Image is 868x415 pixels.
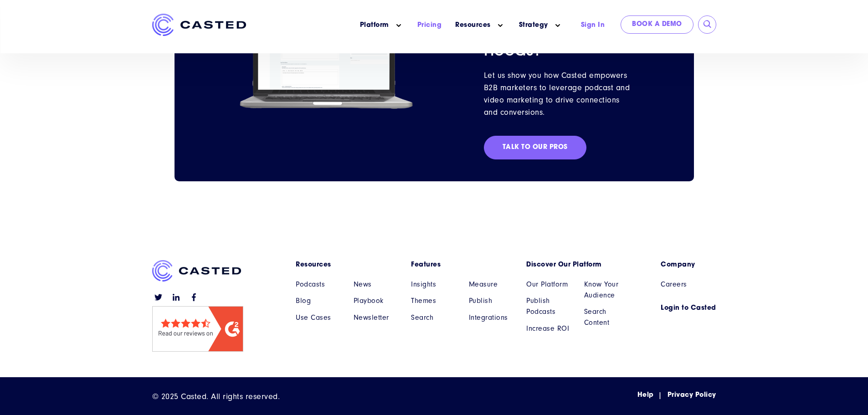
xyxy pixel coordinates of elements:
a: Pricing [417,20,442,30]
a: Help [637,390,654,400]
a: Podcasts [296,279,340,290]
a: Discover Our Platform [526,260,628,270]
a: Company [661,260,716,270]
a: Platform [360,20,389,30]
a: Insights [411,279,455,290]
a: Features [411,260,513,270]
a: Book a Demo [621,15,693,34]
a: News [354,279,398,290]
a: Publish Podcasts [526,295,570,317]
p: © 2025 Casted. All rights reserved. [152,390,280,403]
div: Navigation Menu [637,390,716,400]
a: Sign In [570,15,616,35]
a: Careers [661,279,716,290]
nav: Main menu [661,260,716,313]
a: Blog [296,295,340,306]
a: Search [411,312,455,323]
p: Let us show you how Casted empowers B2B marketers to leverage podcast and video marketing to driv... [484,69,636,118]
a: Login to Casted [661,303,716,313]
a: Measure [469,279,513,290]
a: Search Content [584,306,628,328]
a: Resources [296,260,397,270]
img: Casted_Logo_Horizontal_FullColor_PUR_BLUE [152,14,246,36]
a: Themes [411,295,455,306]
a: Know Your Audience [584,279,628,301]
a: Integrations [469,312,513,323]
a: Newsletter [354,312,398,323]
a: Talk to our Pros [484,136,586,159]
a: Playbook [354,295,398,306]
img: Read Casted reviews on G2 [152,306,243,352]
a: Read reviews of Casted on G2 [152,344,243,354]
nav: Main menu [260,14,570,37]
a: Strategy [519,20,548,30]
img: Casted_Logo_Horizontal_FullColor_PUR_BLUE [152,260,241,282]
a: Use Cases [296,312,340,323]
a: Our Platform [526,279,570,290]
a: Resources [455,20,491,30]
a: Increase ROI [526,323,570,334]
nav: Main menu [296,260,628,351]
a: Publish [469,295,513,306]
a: Privacy Policy [668,390,716,400]
input: Submit [703,20,712,29]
